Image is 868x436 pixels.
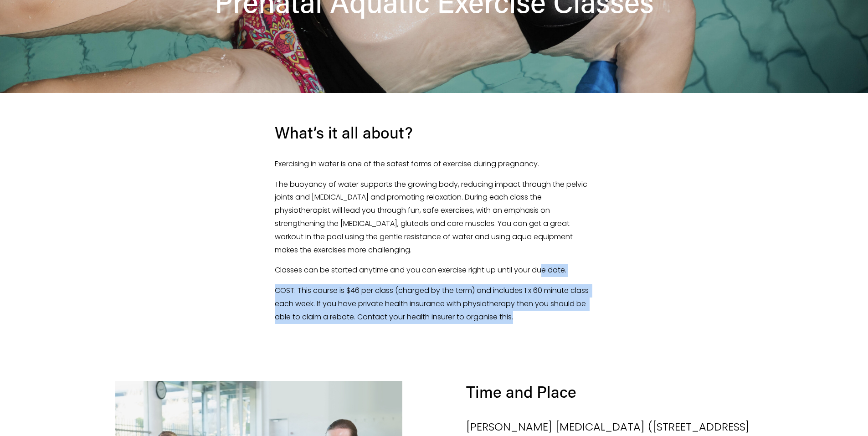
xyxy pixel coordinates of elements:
h3: Time and Place [466,381,576,402]
p: COST: This course is $46 per class (charged by the term) and includes 1 x 60 minute class each we... [275,284,594,323]
p: Classes can be started anytime and you can exercise right up until your due date. [275,264,594,277]
h3: What’s it all about? [275,122,594,143]
p: Exercising in water is one of the safest forms of exercise during pregnancy. [275,158,594,171]
p: The buoyancy of water supports the growing body, reducing impact through the pelvic joints and [M... [275,178,594,257]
